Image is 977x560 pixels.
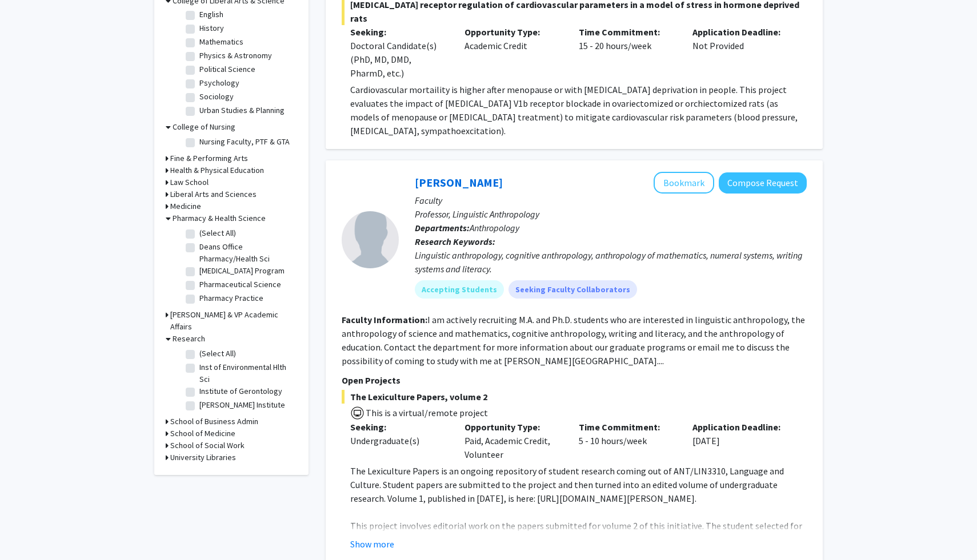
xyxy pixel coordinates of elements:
[415,175,503,190] a: [PERSON_NAME]
[456,25,570,80] div: Academic Credit
[465,420,562,434] p: Opportunity Type:
[170,152,248,164] h3: Fine & Performing Arts
[684,420,798,461] div: [DATE]
[170,440,245,452] h3: School of Social Work
[199,36,243,48] label: Mathematics
[415,248,807,276] div: Linguistic anthropology, cognitive anthropology, anthropology of mathematics, numeral systems, wr...
[570,25,684,80] div: 15 - 20 hours/week
[199,361,294,385] label: Inst of Environmental Hlth Sci
[170,428,235,440] h3: School of Medicine
[342,314,427,325] b: Faculty Information:
[199,91,234,103] label: Sociology
[199,22,224,34] label: History
[415,280,504,299] mat-chip: Accepting Students
[350,25,447,39] p: Seeking:
[465,25,562,39] p: Opportunity Type:
[199,385,282,397] label: Institute of Gerontology
[456,420,570,461] div: Paid, Academic Credit, Volunteer
[199,292,263,304] label: Pharmacy Practice
[654,172,714,194] button: Add Stephen Chrisomalis to Bookmarks
[199,265,285,277] label: [MEDICAL_DATA] Program
[199,77,239,89] label: Psychology
[199,399,285,411] label: [PERSON_NAME] Institute
[173,333,205,345] h3: Research
[684,25,798,80] div: Not Provided
[170,452,236,464] h3: University Libraries
[342,390,807,404] span: The Lexiculture Papers, volume 2
[170,164,264,176] h3: Health & Physical Education
[199,348,236,360] label: (Select All)
[692,25,790,39] p: Application Deadline:
[342,314,805,366] fg-read-more: I am actively recruiting M.A. and Ph.D. students who are interested in linguistic anthropology, t...
[199,50,272,62] label: Physics & Astronomy
[508,280,637,299] mat-chip: Seeking Faculty Collaborators
[170,188,257,200] h3: Liberal Arts and Sciences
[170,176,209,188] h3: Law School
[350,434,447,448] div: Undergraduate(s)
[415,194,807,207] p: Faculty
[199,104,285,116] label: Urban Studies & Planning
[350,39,447,80] div: Doctoral Candidate(s) (PhD, MD, DMD, PharmD, etc.)
[170,309,297,333] h3: [PERSON_NAME] & VP Academic Affairs
[199,241,294,265] label: Deans Office Pharmacy/Health Sci
[199,9,223,21] label: English
[719,172,807,194] button: Compose Request to Stephen Chrisomalis
[470,222,519,233] span: Anthropology
[415,236,495,247] b: Research Keywords:
[350,420,447,434] p: Seeking:
[579,25,676,39] p: Time Commitment:
[199,63,255,75] label: Political Science
[199,227,236,239] label: (Select All)
[9,509,49,551] iframe: Chat
[415,207,807,221] p: Professor, Linguistic Anthropology
[692,420,790,434] p: Application Deadline:
[579,420,676,434] p: Time Commitment:
[365,407,488,418] span: This is a virtual/remote project
[170,416,258,428] h3: School of Business Admin
[199,136,290,148] label: Nursing Faculty, PTF & GTA
[342,373,807,387] p: Open Projects
[570,420,684,461] div: 5 - 10 hours/week
[415,222,470,233] b: Departments:
[350,83,807,138] p: Cardiovascular mortaility is higher after menopause or with [MEDICAL_DATA] deprivation in people....
[350,537,394,551] button: Show more
[350,464,807,505] p: The Lexiculture Papers is an ongoing repository of student research coming out of ANT/LIN3310, La...
[170,200,201,212] h3: Medicine
[173,121,235,133] h3: College of Nursing
[173,212,266,224] h3: Pharmacy & Health Science
[199,279,281,291] label: Pharmaceutical Science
